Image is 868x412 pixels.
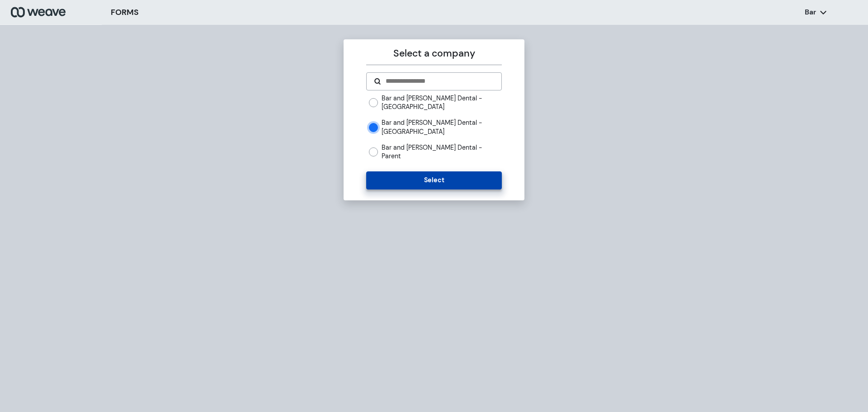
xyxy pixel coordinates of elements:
[382,143,501,161] label: Bar and [PERSON_NAME] Dental - Parent
[382,94,501,111] label: Bar and [PERSON_NAME] Dental - [GEOGRAPHIC_DATA]
[366,47,501,61] p: Select a company
[111,6,139,19] h3: FORMS
[385,76,494,86] input: Search
[366,171,501,189] button: Select
[805,7,816,17] p: Bar
[382,118,501,136] label: Bar and [PERSON_NAME] Dental - [GEOGRAPHIC_DATA]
